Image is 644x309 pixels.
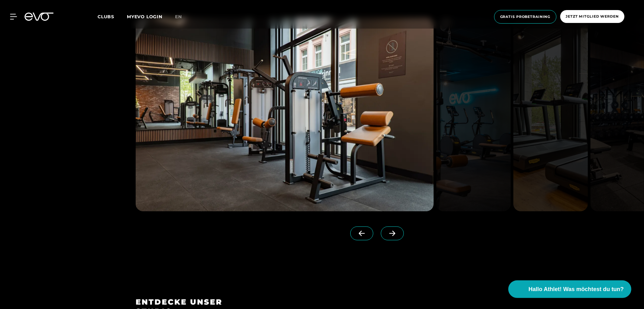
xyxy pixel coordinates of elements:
img: evofitness [436,18,511,211]
img: evofitness [513,18,588,211]
a: en [175,13,189,20]
span: en [175,14,182,19]
img: evofitness [136,18,434,211]
a: Clubs [98,14,127,19]
span: Hallo Athlet! Was möchtest du tun? [528,285,624,294]
a: Gratis Probetraining [492,10,558,24]
button: Hallo Athlet! Was möchtest du tun? [508,280,631,298]
a: MYEVO LOGIN [127,14,162,19]
span: Clubs [98,14,114,19]
span: Gratis Probetraining [500,14,551,19]
a: Jetzt Mitglied werden [558,10,626,24]
span: Jetzt Mitglied werden [566,14,619,19]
